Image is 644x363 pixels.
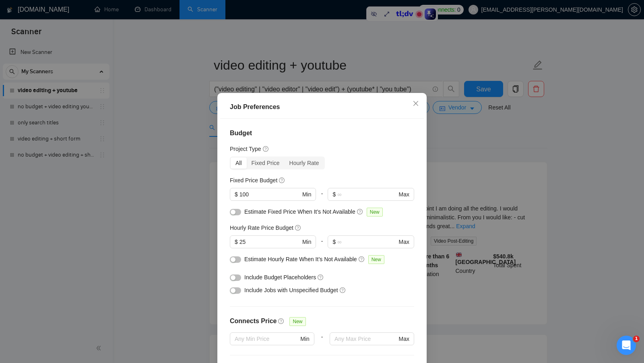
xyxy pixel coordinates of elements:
[337,190,397,199] input: ∞
[235,190,238,199] span: $
[230,176,277,185] h5: Fixed Price Budget
[244,274,316,280] span: Include Budget Placeholders
[300,334,310,343] span: Min
[285,157,324,169] div: Hourly Rate
[239,190,301,199] input: 0
[368,255,384,264] span: New
[399,334,409,343] span: Max
[334,334,397,343] input: Any Max Price
[405,93,427,115] button: Close
[235,237,238,246] span: $
[279,177,285,184] span: question-circle
[399,190,409,199] span: Max
[239,237,301,246] input: 0
[230,102,414,112] div: Job Preferences
[231,157,247,169] div: All
[633,336,640,342] span: 1
[359,256,365,262] span: question-circle
[302,190,312,199] span: Min
[278,318,285,324] span: question-circle
[244,208,355,215] span: Estimate Fixed Price When It’s Not Available
[340,287,346,293] span: question-circle
[316,188,328,207] div: -
[357,208,363,215] span: question-circle
[332,237,336,246] span: $
[617,336,636,355] iframe: Intercom live chat
[230,223,293,232] h5: Hourly Rate Price Budget
[235,334,299,343] input: Any Min Price
[399,237,409,246] span: Max
[263,146,269,152] span: question-circle
[302,237,312,246] span: Min
[244,256,357,262] span: Estimate Hourly Rate When It’s Not Available
[244,287,338,293] span: Include Jobs with Unspecified Budget
[230,316,277,326] h4: Connects Price
[318,274,324,280] span: question-circle
[230,144,261,153] h5: Project Type
[413,100,419,107] span: close
[295,225,301,231] span: question-circle
[316,235,328,255] div: -
[247,157,285,169] div: Fixed Price
[314,332,330,355] div: -
[289,317,305,326] span: New
[332,190,336,199] span: $
[367,208,383,217] span: New
[230,128,414,138] h4: Budget
[337,237,397,246] input: ∞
